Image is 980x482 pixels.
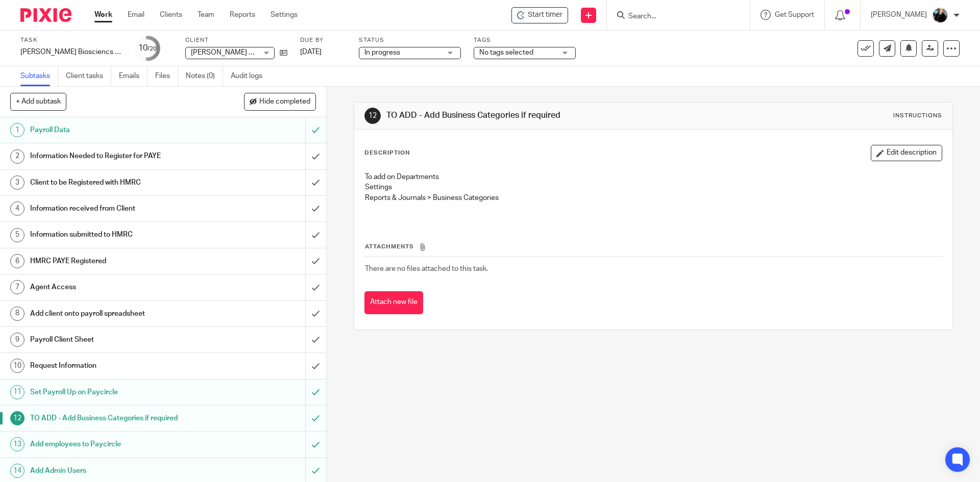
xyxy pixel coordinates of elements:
[30,175,207,190] h1: Client to be Registered with HMRC
[10,307,24,321] div: 8
[10,437,24,451] div: 13
[365,193,941,203] p: Reports & Journals > Business Categories
[20,66,58,86] a: Subtasks
[30,122,207,138] h1: Payroll Data
[30,385,207,400] h1: Set Payroll Up on Paycircle
[186,66,223,86] a: Notes (0)
[365,244,414,249] span: Attachments
[30,411,207,426] h1: TO ADD - Add Business Categories if required
[364,149,410,157] p: Description
[893,112,942,120] div: Instructions
[259,98,310,106] span: Hide completed
[479,49,533,56] span: No tags selected
[10,359,24,373] div: 10
[775,11,814,18] span: Get Support
[191,49,299,56] span: [PERSON_NAME] Biosciences AG
[10,254,24,268] div: 6
[30,358,207,373] h1: Request Information
[20,47,122,57] div: Myria Biosciencs Ltd
[20,8,71,22] img: Pixie
[30,253,207,269] h1: HMRC PAYE Registered
[511,7,568,23] div: Myria Biosciences AG - Myria Biosciencs Ltd
[359,36,461,44] label: Status
[10,175,24,190] div: 3
[10,385,24,399] div: 11
[10,149,24,164] div: 2
[230,10,255,20] a: Reports
[10,280,24,294] div: 7
[365,265,488,272] span: There are no files attached to this task.
[10,228,24,242] div: 5
[30,148,207,164] h1: Information Needed to Register for PAYE
[30,332,207,347] h1: Payroll Client Sheet
[20,36,122,44] label: Task
[30,280,207,295] h1: Agent Access
[474,36,576,44] label: Tags
[30,463,207,478] h1: Add Admin Users
[932,7,948,23] img: nicky-partington.jpg
[155,66,178,86] a: Files
[10,201,24,216] div: 4
[364,291,423,314] button: Attach new file
[20,47,122,57] div: [PERSON_NAME] Biosciencs Ltd
[30,437,207,452] h1: Add employees to Paycircle
[300,48,322,56] span: [DATE]
[148,46,157,52] small: /20
[386,110,675,121] h1: TO ADD - Add Business Categories if required
[94,10,112,20] a: Work
[185,36,287,44] label: Client
[528,10,562,20] span: Start timer
[66,66,111,86] a: Client tasks
[30,306,207,321] h1: Add client onto payroll spreadsheet
[231,66,270,86] a: Audit logs
[10,411,24,425] div: 12
[271,10,298,20] a: Settings
[198,10,214,20] a: Team
[30,227,207,242] h1: Information submitted to HMRC
[365,172,941,182] p: To add on Departments
[160,10,182,20] a: Clients
[128,10,144,20] a: Email
[300,36,346,44] label: Due by
[10,464,24,478] div: 14
[627,12,719,21] input: Search
[364,108,381,124] div: 12
[10,123,24,137] div: 1
[871,10,927,20] p: [PERSON_NAME]
[364,49,400,56] span: In progress
[244,93,316,110] button: Hide completed
[138,42,157,54] div: 10
[10,333,24,347] div: 9
[119,66,148,86] a: Emails
[365,182,941,192] p: Settings
[10,93,66,110] button: + Add subtask
[871,145,942,161] button: Edit description
[30,201,207,216] h1: Information received from Client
